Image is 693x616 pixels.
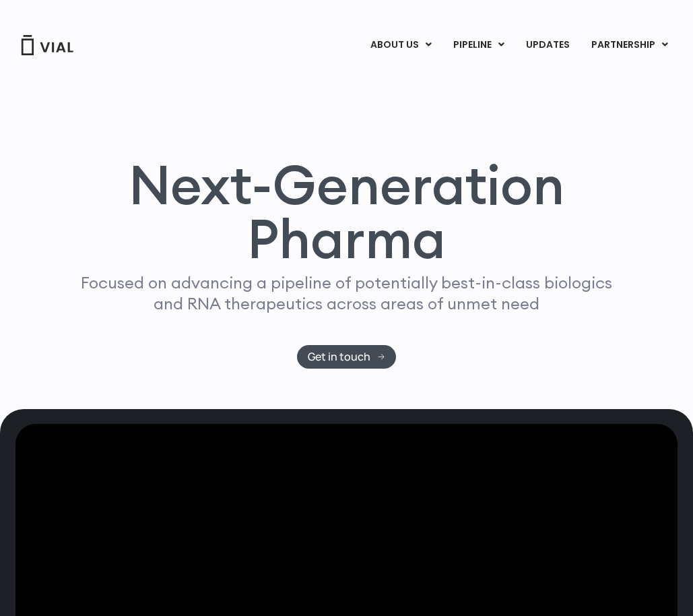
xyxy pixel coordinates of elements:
a: PIPELINEMenu Toggle [442,34,515,57]
h1: Next-Generation Pharma [55,158,638,266]
img: Vial Logo [20,35,74,55]
a: UPDATES [515,34,580,57]
a: ABOUT USMenu Toggle [360,34,442,57]
p: Focused on advancing a pipeline of potentially best-in-class biologics and RNA therapeutics acros... [75,272,618,314]
a: Get in touch [297,345,396,369]
a: PARTNERSHIPMenu Toggle [581,34,679,57]
span: Get in touch [308,352,370,362]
